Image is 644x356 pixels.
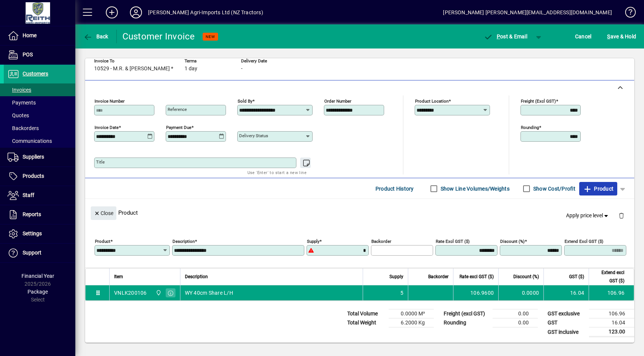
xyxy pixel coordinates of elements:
[185,273,208,281] span: Description
[400,289,403,297] span: 5
[458,289,494,297] div: 106.9600
[563,209,613,223] button: Apply price level
[4,148,75,167] a: Suppliers
[21,273,54,279] span: Financial Year
[100,6,124,19] button: Add
[569,273,584,281] span: GST ($)
[27,289,48,295] span: Package
[612,212,630,219] app-page-header-button: Delete
[95,98,125,104] mat-label: Invoice number
[4,96,75,109] a: Payments
[8,87,31,93] span: Invoices
[23,32,37,38] span: Home
[566,212,610,220] span: Apply price level
[375,183,414,195] span: Product History
[23,154,44,160] span: Suppliers
[389,309,434,318] td: 0.0000 M³
[436,239,470,244] mat-label: Rate excl GST ($)
[85,199,634,226] div: Product
[459,273,494,281] span: Rate excl GST ($)
[443,6,612,18] div: [PERSON_NAME] [PERSON_NAME][EMAIL_ADDRESS][DOMAIN_NAME]
[415,98,449,104] mat-label: Product location
[23,173,44,179] span: Products
[124,6,148,19] button: Profile
[83,33,108,39] span: Back
[4,83,75,96] a: Invoices
[166,125,191,130] mat-label: Payment due
[500,239,525,244] mat-label: Discount (%)
[343,318,389,327] td: Total Weight
[185,66,197,72] span: 1 day
[605,30,638,43] button: Save & Hold
[23,71,48,77] span: Customers
[307,239,319,244] mat-label: Supply
[94,66,173,72] span: 10529 - M.R. & [PERSON_NAME] *
[206,34,215,39] span: NEW
[589,318,634,327] td: 16.04
[4,167,75,186] a: Products
[493,318,538,327] td: 0.00
[589,309,634,318] td: 106.96
[75,30,117,43] app-page-header-button: Back
[620,2,635,26] a: Knowledge Base
[4,186,75,205] a: Staff
[371,239,391,244] mat-label: Backorder
[95,125,119,130] mat-label: Invoice date
[94,207,113,220] span: Close
[4,122,75,135] a: Backorders
[579,182,617,195] button: Product
[573,30,594,43] button: Cancel
[154,289,162,297] span: Ashburton
[4,205,75,224] a: Reports
[4,109,75,122] a: Quotes
[532,185,575,192] label: Show Cost/Profit
[89,209,118,216] app-page-header-button: Close
[95,239,110,244] mat-label: Product
[148,6,263,18] div: [PERSON_NAME] Agri-Imports Ltd (NZ Tractors)
[372,182,417,195] button: Product History
[565,239,603,244] mat-label: Extend excl GST ($)
[544,318,589,327] td: GST
[4,26,75,45] a: Home
[4,224,75,243] a: Settings
[543,285,589,300] td: 16.04
[544,309,589,318] td: GST exclusive
[589,285,634,300] td: 106.96
[428,273,449,281] span: Backorder
[389,273,403,281] span: Supply
[122,30,195,42] div: Customer Invoice
[4,244,75,262] a: Support
[440,309,493,318] td: Freight (excl GST)
[23,52,33,58] span: POS
[583,183,613,195] span: Product
[521,98,556,104] mat-label: Freight (excl GST)
[23,250,41,256] span: Support
[91,206,116,220] button: Close
[23,230,42,236] span: Settings
[239,133,268,138] mat-label: Delivery status
[484,33,527,39] span: ost & Email
[575,30,592,42] span: Cancel
[589,327,634,337] td: 123.00
[498,285,543,300] td: 0.0000
[607,33,610,39] span: S
[8,138,52,144] span: Communications
[439,185,510,192] label: Show Line Volumes/Weights
[513,273,539,281] span: Discount (%)
[497,33,500,39] span: P
[241,66,243,72] span: -
[8,112,29,118] span: Quotes
[493,309,538,318] td: 0.00
[389,318,434,327] td: 6.2000 Kg
[168,107,187,112] mat-label: Reference
[8,100,36,106] span: Payments
[81,30,110,43] button: Back
[4,135,75,147] a: Communications
[247,168,307,177] mat-hint: Use 'Enter' to start a new line
[480,30,531,43] button: Post & Email
[114,289,147,297] div: VNLK200106
[23,211,41,217] span: Reports
[8,125,39,131] span: Backorders
[343,309,389,318] td: Total Volume
[544,327,589,337] td: GST inclusive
